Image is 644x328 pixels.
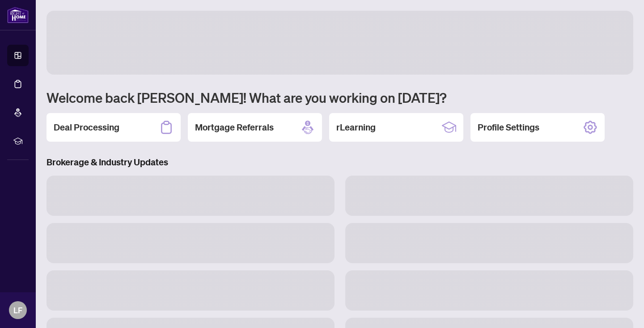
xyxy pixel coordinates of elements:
span: LF [13,304,22,316]
h2: Profile Settings [478,121,539,134]
h2: Mortgage Referrals [195,121,274,134]
h2: rLearning [336,121,376,134]
h1: Welcome back [PERSON_NAME]! What are you working on [DATE]? [47,89,633,106]
h2: Deal Processing [54,121,119,134]
img: logo [7,7,29,23]
h3: Brokerage & Industry Updates [47,156,633,168]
